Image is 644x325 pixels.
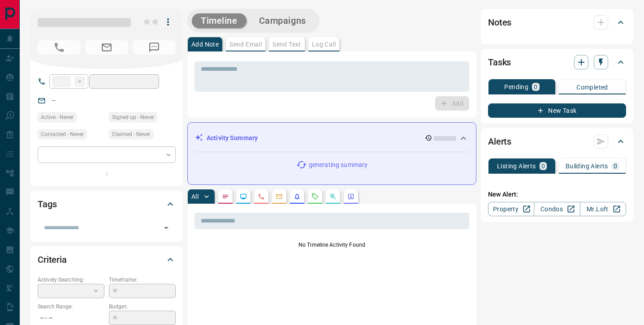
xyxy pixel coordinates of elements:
span: No Number [38,40,81,55]
p: Add Note [191,41,219,47]
a: -- [52,97,56,104]
span: Signed up - Never [112,113,154,122]
div: Alerts [488,131,626,152]
div: Activity Summary [195,130,469,146]
p: New Alert: [488,190,626,199]
p: Activity Summary [207,133,258,143]
p: Building Alerts [566,163,608,169]
h2: Alerts [488,134,511,149]
span: No Number [133,40,176,55]
h2: Criteria [38,252,67,267]
svg: Opportunities [329,193,337,200]
span: No Email [85,40,128,55]
span: Active - Never [41,113,73,122]
button: Timeline [192,13,246,28]
svg: Listing Alerts [294,193,301,200]
p: 0 [534,84,537,90]
button: Campaigns [250,13,315,28]
h2: Tags [38,197,56,211]
span: Contacted - Never [41,130,84,139]
svg: Notes [222,193,229,200]
p: No Timeline Activity Found [194,241,469,249]
div: Tasks [488,51,626,73]
a: Property [488,202,534,216]
p: Actively Searching: [38,276,104,284]
span: Claimed - Never [112,130,150,139]
svg: Requests [311,193,319,200]
h2: Tasks [488,55,511,69]
p: 0 [541,163,545,169]
p: All [191,193,199,200]
p: 0 [614,163,617,169]
p: generating summary [309,160,367,170]
p: Timeframe: [109,276,176,284]
p: Budget: [109,303,176,311]
h2: Notes [488,15,511,30]
div: Tags [38,193,176,215]
div: Criteria [38,249,176,270]
svg: Lead Browsing Activity [240,193,247,200]
p: Pending [504,84,528,90]
p: Completed [576,84,608,90]
a: Condos [534,202,580,216]
div: Notes [488,12,626,33]
svg: Calls [258,193,265,200]
button: New Task [488,103,626,118]
svg: Agent Actions [347,193,354,200]
p: Listing Alerts [497,163,536,169]
p: Search Range: [38,303,104,311]
button: Open [160,222,173,234]
a: Mr.Loft [580,202,626,216]
svg: Emails [276,193,283,200]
